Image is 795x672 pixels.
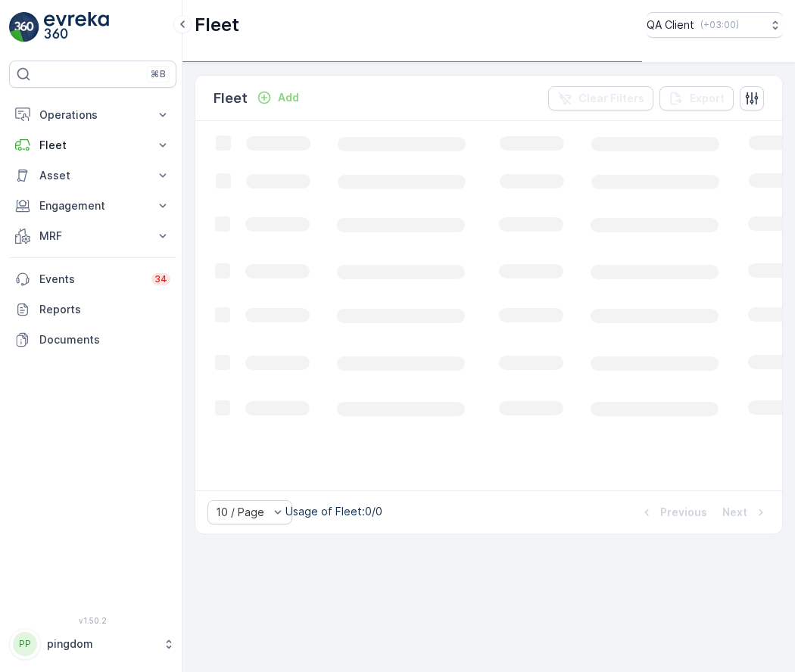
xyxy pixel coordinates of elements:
[9,616,176,625] span: v 1.50.2
[154,273,167,285] p: 34
[548,86,653,110] button: Clear Filters
[9,130,176,160] button: Fleet
[39,332,170,347] p: Documents
[9,191,176,221] button: Engagement
[647,17,694,33] p: QA Client
[214,88,248,109] p: Fleet
[39,107,146,123] p: Operations
[9,264,176,294] a: Events34
[47,636,155,652] p: pingdom
[9,100,176,130] button: Operations
[690,91,725,106] p: Export
[39,302,170,317] p: Reports
[285,504,382,519] p: Usage of Fleet : 0/0
[251,89,305,107] button: Add
[9,628,176,660] button: PPpingdom
[39,138,146,153] p: Fleet
[9,221,176,251] button: MRF
[39,272,142,287] p: Events
[647,12,783,38] button: QA Client(+03:00)
[721,503,770,521] button: Next
[39,168,146,183] p: Asset
[195,13,239,37] p: Fleet
[39,198,146,213] p: Engagement
[660,505,707,520] p: Previous
[638,503,709,521] button: Previous
[151,68,166,80] p: ⌘B
[578,91,644,106] p: Clear Filters
[9,325,176,355] a: Documents
[700,19,739,31] p: ( +03:00 )
[44,12,109,42] img: logo_light-DOdMpM7g.png
[722,505,747,520] p: Next
[13,632,37,656] div: PP
[9,160,176,191] button: Asset
[9,12,39,42] img: logo
[9,294,176,325] a: Reports
[278,90,299,105] p: Add
[659,86,734,110] button: Export
[39,229,146,244] p: MRF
